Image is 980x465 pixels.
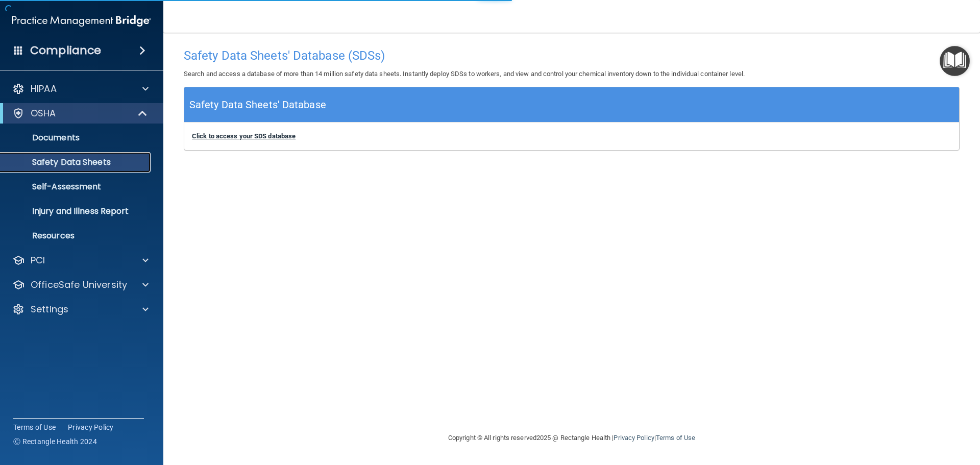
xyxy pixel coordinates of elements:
[385,422,758,454] div: Copyright © All rights reserved 2025 @ Rectangle Health | |
[7,231,146,241] p: Resources
[7,157,146,167] p: Safety Data Sheets
[12,107,148,119] a: OSHA
[31,83,57,95] p: HIPAA
[184,68,960,80] p: Search and access a database of more than 14 million safety data sheets. Instantly deploy SDSs to...
[614,434,654,442] a: Privacy Policy
[68,422,114,432] a: Privacy Policy
[12,254,149,266] a: PCI
[13,422,56,432] a: Terms of Use
[7,206,146,216] p: Injury and Illness Report
[12,11,151,31] img: PMB logo
[31,303,68,315] p: Settings
[7,182,146,192] p: Self-Assessment
[31,279,127,291] p: OfficeSafe University
[31,254,45,266] p: PCI
[13,436,97,447] span: Ⓒ Rectangle Health 2024
[31,107,56,119] p: OSHA
[189,96,326,114] h5: Safety Data Sheets' Database
[192,132,296,140] a: Click to access your SDS database
[803,393,968,433] iframe: Drift Widget Chat Controller
[184,49,960,62] h4: Safety Data Sheets' Database (SDSs)
[940,46,970,76] button: Open Resource Center
[7,133,146,143] p: Documents
[12,303,149,315] a: Settings
[656,434,695,442] a: Terms of Use
[30,43,101,58] h4: Compliance
[12,83,149,95] a: HIPAA
[12,279,149,291] a: OfficeSafe University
